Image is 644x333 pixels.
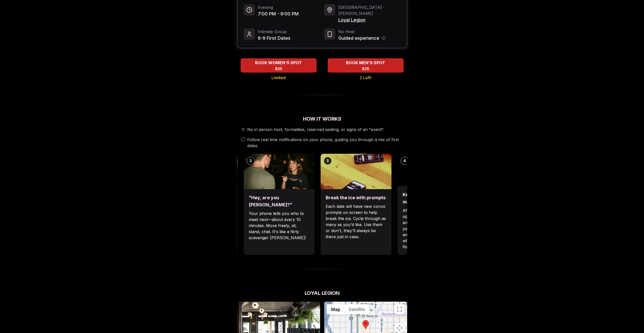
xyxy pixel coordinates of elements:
[258,10,299,17] span: 7:00 PM - 9:00 PM
[321,154,391,189] img: Break the ice with prompts
[345,60,386,66] span: BOOK MEN'S SPOT
[324,157,332,165] div: 3
[326,203,386,240] p: Each date will have new convo prompts on screen to help break the ice. Cycle through as many as y...
[401,157,409,165] div: 4
[258,35,290,42] span: 6-9 First Dates
[362,66,369,71] span: $25
[327,304,344,314] button: Show street map
[241,58,317,73] button: BOOK WOMEN'S SPOT - Limited
[249,194,309,208] h3: "Hey, are you [PERSON_NAME]?"
[338,35,379,42] span: Guided experience
[344,304,369,314] button: Show satellite imagery
[326,194,386,201] h3: Break the ice with prompts
[247,126,384,132] span: No in person host, formalities, reserved seating, or signs of an "event".
[360,75,371,81] span: 2 Left!
[403,191,463,205] h3: Keep track of who stood out
[237,290,407,297] h2: Loyal Legion
[237,115,407,122] h2: How It Works
[258,29,290,35] span: Intimate Group
[275,66,282,71] span: $25
[272,75,286,81] span: Limited
[247,157,255,165] div: 2
[394,323,405,333] button: Map camera controls
[338,16,401,24] span: Loyal Legion
[254,60,303,66] span: BOOK WOMEN'S SPOT
[328,58,404,73] button: BOOK MEN'S SPOT - 2 Left!
[338,29,385,35] span: No Host
[249,210,309,241] p: Your phone tells you who to meet next—about every 10 minutes. Move freely, sit, stand, chat. It's...
[247,137,405,149] span: Follow real time notifications on your phone, guiding you through a mix of first dates.
[382,36,385,40] button: Host information
[338,4,401,16] span: [GEOGRAPHIC_DATA] - [PERSON_NAME]
[398,154,468,186] img: Keep track of who stood out
[258,4,299,10] span: Evening
[394,304,405,314] button: Toggle fullscreen view
[244,154,315,189] img: "Hey, are you Max?"
[403,207,463,250] p: After each date, you'll have the option to jot down quick notes and first impressions. Just for y...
